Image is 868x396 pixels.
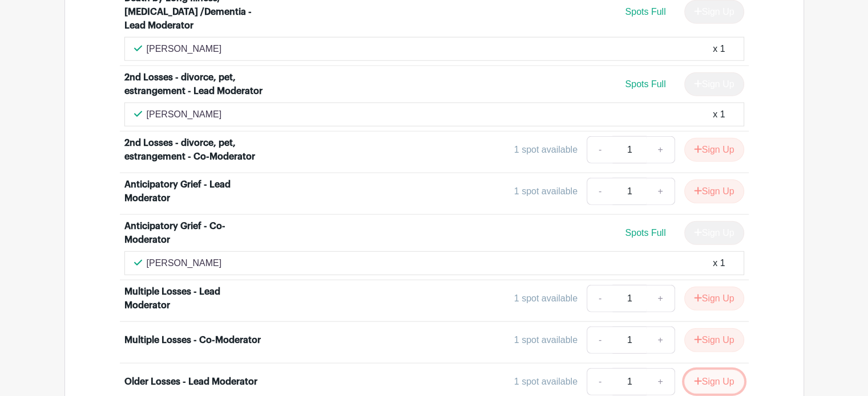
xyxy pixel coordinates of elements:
div: Anticipatory Grief - Lead Moderator [124,178,266,205]
a: - [587,136,613,164]
a: + [646,136,675,164]
button: Sign Up [684,179,744,203]
a: - [587,178,613,205]
div: Anticipatory Grief - Co-Moderator [124,219,266,247]
a: + [646,285,675,312]
div: 1 spot available [514,185,578,198]
button: Sign Up [684,328,744,352]
p: [PERSON_NAME] [147,42,222,56]
div: Multiple Losses - Lead Moderator [124,285,266,312]
a: - [587,285,613,312]
a: - [587,368,613,395]
div: 2nd Losses - divorce, pet, estrangement - Co-Moderator [124,136,266,164]
div: x 1 [713,42,725,56]
span: Spots Full [625,228,665,238]
div: Multiple Losses - Co-Moderator [124,333,261,347]
div: 1 spot available [514,143,578,157]
button: Sign Up [684,370,744,394]
span: Spots Full [625,79,665,89]
a: + [646,368,675,395]
div: 1 spot available [514,292,578,305]
button: Sign Up [684,138,744,162]
a: - [587,326,613,354]
div: x 1 [713,108,725,121]
a: + [646,178,675,205]
div: x 1 [713,256,725,270]
a: + [646,326,675,354]
p: [PERSON_NAME] [147,256,222,270]
div: 1 spot available [514,333,578,347]
div: 2nd Losses - divorce, pet, estrangement - Lead Moderator [124,71,266,98]
div: Older Losses - Lead Moderator [124,375,257,389]
span: Spots Full [625,7,665,17]
div: 1 spot available [514,375,578,389]
button: Sign Up [684,287,744,311]
p: [PERSON_NAME] [147,108,222,121]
